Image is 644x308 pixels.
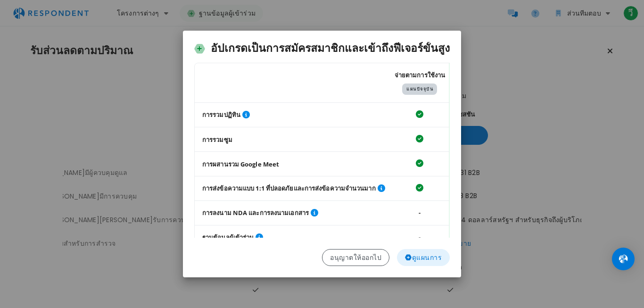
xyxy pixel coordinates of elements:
font: ฐานข้อมูลผู้เข้าร่วม [202,233,254,241]
font: อนุญาตให้ออกไป [330,253,381,262]
font: การลงนาม NDA และการลงนามเอกสาร [202,208,309,217]
font: แผนปัจจุบัน [406,86,433,92]
div: เปิดอินเตอร์คอม Messenger [612,248,635,270]
button: ดูแผนการ [397,249,450,266]
font: การผสานรวม Google Meet [202,160,279,168]
font: - [419,233,421,241]
button: กำหนดตารางเซสชันอัตโนมัติด้วยการผสานรวมกับ Microsoft Office หรือ Google Calendar [240,109,252,120]
font: การรวมปฏิทิน [202,110,240,119]
font: ดูแผนการ [412,253,442,262]
font: - [419,208,421,217]
button: รักษาความปลอดภัย NDA ของผู้เข้าร่วมและเอกสารโครงการอื่น ๆ ได้อย่างง่ายดาย [309,207,320,218]
button: อนุญาตให้ออกไป [322,249,389,266]
font: การส่งข้อความแบบ 1:1 ที่ปลอดภัยและการส่งข้อความจำนวนมาก [202,184,376,192]
font: จ่ายตามการใช้งาน [395,71,445,79]
md-dialog: อัพเกรดเป็น... [183,31,461,277]
font: อัปเกรดเป็นการสมัครสมาชิกและเข้าถึงฟีเจอร์ขั้นสูง [211,41,450,56]
button: ตรวจสอบ จัดระเบียบ และเชิญผู้เข้าร่วมที่ชำระเงินไว้ก่อนหน้านี้ [254,232,265,243]
font: การรวมซูม [202,135,232,144]
button: สำรวจผู้เข้าร่วมและถามคำถามติดตามเพื่อประเมินความเหมาะสมก่อนการเชิญเข้าร่วมเซสชัน [376,183,387,194]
